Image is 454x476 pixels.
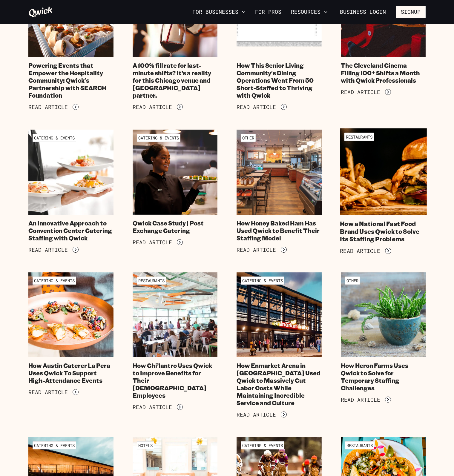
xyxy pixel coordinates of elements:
[28,272,113,357] img: How Austin Caterer La Pera Uses Qwick To Support High-Attendance Events
[190,7,248,17] button: For Businesses
[344,133,374,141] span: Restaurants
[33,277,76,285] span: Catering & Events
[137,277,166,285] span: Restaurants
[341,62,426,84] h4: The Cleveland Cinema Filling 100+ Shifts a Month with Qwick Professionals
[253,7,284,17] a: For Pros
[137,441,154,449] span: Hotels
[237,247,276,253] span: Read Article
[133,272,218,357] img: Diners in Chi'lantro receiving great customer service from Gigpro workers
[28,362,113,384] h4: How Austin Caterer La Pera Uses Qwick To Support High-Attendance Events
[28,389,68,396] span: Read Article
[28,130,113,215] img: An Innovative Approach to Convention Center Catering Staffing with Qwick
[133,219,218,234] h4: Qwick Case Study | Post Exchange Catering
[237,219,322,242] h4: How Honey Baked Ham Has Used Qwick to Benefit Their Staffing Model
[28,272,113,418] a: Catering & EventsHow Austin Caterer La Pera Uses Qwick To Support High-Attendance EventsRead Article
[341,362,426,392] h4: How Heron Farms Uses Qwick to Solve for Temporary Staffing Challenges
[28,130,113,253] a: Catering & EventsAn Innovative Approach to Convention Center Catering Staffing with QwickRead Art...
[237,104,276,110] span: Read Article
[237,130,322,253] a: OtherHow Honey Baked Ham Has Used Qwick to Benefit Their Staffing ModelRead Article
[133,62,218,99] h4: A 100% fill rate for last-minute shifts? It’s a reality for this Chicago venue and [GEOGRAPHIC_DA...
[133,239,172,246] span: Read Article
[33,134,76,142] span: Catering & Events
[340,128,427,215] img: How a National Fast Food Brand Uses Qwick to Solve Its Staffing Problems
[28,62,113,99] h4: Powering Events that Empower the Hospitality Community: Qwick's Partnership with SEARCH Foundation
[237,411,276,418] span: Read Article
[340,220,427,243] h4: How a National Fast Food Brand Uses Qwick to Solve Its Staffing Problems
[33,441,76,449] span: Catering & Events
[341,272,426,357] img: Plant from farm | Heron Farms uses Gigpro to help with seasonal labor.
[237,362,322,407] h4: How Enmarket Arena in [GEOGRAPHIC_DATA] Used Qwick to Massively Cut Labor Costs While Maintaining...
[341,272,426,418] a: OtherHow Heron Farms Uses Qwick to Solve for Temporary Staffing ChallengesRead Article
[241,277,284,285] span: Catering & Events
[133,104,172,110] span: Read Article
[28,247,68,253] span: Read Article
[28,104,68,110] span: Read Article
[340,248,380,254] span: Read Article
[241,134,256,142] span: Other
[133,130,218,215] img: Qwick Case Study | Post Exchange Catering
[396,6,426,18] button: Signup
[341,397,380,403] span: Read Article
[133,130,218,253] a: Catering & EventsQwick Case Study | Post Exchange CateringRead Article
[137,134,180,142] span: Catering & Events
[241,441,284,449] span: Catering & Events
[133,404,172,411] span: Read Article
[237,272,322,418] a: Catering & EventsHow Enmarket Arena in [GEOGRAPHIC_DATA] Used Qwick to Massively Cut Labor Costs ...
[28,219,113,242] h4: An Innovative Approach to Convention Center Catering Staffing with Qwick
[341,89,380,96] span: Read Article
[133,272,218,418] a: RestaurantsHow Chi’lantro Uses Qwick to Improve Benefits for Their [DEMOGRAPHIC_DATA] EmployeesRe...
[237,272,322,357] img: Enmarket Arena entrance where Gigpro workers are hired for set-up and breakdown and concessions
[345,441,374,449] span: Restaurants
[345,277,360,285] span: Other
[237,130,322,215] img: Honey Baked Ham rebrand includes sauces, sides, sandwiches, and their famous ham and turkeys for ...
[237,62,322,99] h4: How This Senior Living Community's Dining Operations Went From 50 Short-Staffed to Thriving with ...
[289,7,330,17] button: Resources
[335,6,391,18] a: Business Login
[340,128,427,254] a: RestaurantsHow a National Fast Food Brand Uses Qwick to Solve Its Staffing ProblemsRead Article
[133,362,218,399] h4: How Chi’lantro Uses Qwick to Improve Benefits for Their [DEMOGRAPHIC_DATA] Employees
